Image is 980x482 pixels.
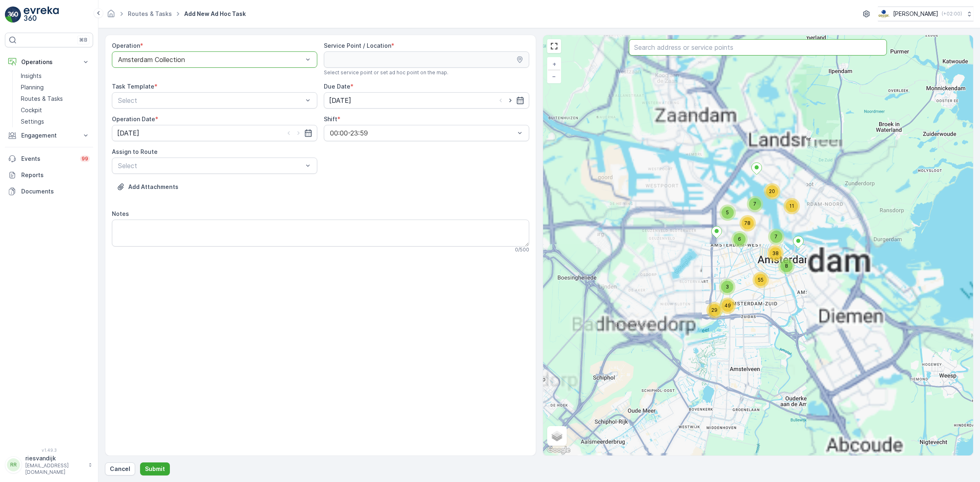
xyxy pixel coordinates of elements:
[5,183,93,200] a: Documents
[552,60,556,67] span: +
[21,106,42,114] p: Cockpit
[7,458,20,471] div: RR
[324,42,391,49] label: Service Point / Location
[719,204,736,221] div: 5
[21,72,42,80] p: Insights
[112,116,155,122] label: Operation Date
[25,462,84,475] p: [EMAIL_ADDRESS][DOMAIN_NAME]
[738,236,741,242] span: 6
[18,93,93,104] a: Routes & Tasks
[79,37,87,43] p: ⌘B
[5,151,93,167] a: Events99
[719,279,735,295] div: 3
[552,73,556,80] span: −
[112,42,140,49] label: Operation
[731,231,748,247] div: 6
[21,187,90,195] p: Documents
[753,272,769,288] div: 55
[942,11,962,17] p: ( +02:00 )
[545,445,572,455] img: Google
[118,96,303,105] p: Select
[726,284,729,290] span: 3
[785,263,788,269] span: 8
[324,92,529,109] input: dd/mm/yyyy
[128,10,172,17] a: Routes & Tasks
[515,247,529,253] p: 0 / 500
[548,70,560,82] a: Zoom Out
[764,183,780,200] div: 20
[82,155,88,162] p: 99
[893,10,938,18] p: [PERSON_NAME]
[112,83,154,90] label: Task Template
[878,9,890,18] img: basis-logo_rgb2x.png
[548,427,566,445] a: Layers
[878,7,973,21] button: [PERSON_NAME](+02:00)
[107,12,116,19] a: Homepage
[110,465,130,473] p: Cancel
[112,210,129,217] label: Notes
[789,203,794,209] span: 11
[724,302,731,309] span: 49
[772,250,779,256] span: 38
[719,298,736,314] div: 49
[128,183,178,191] p: Add Attachments
[747,196,763,212] div: 7
[768,229,784,245] div: 7
[769,188,775,194] span: 20
[706,302,723,318] div: 29
[183,10,247,18] span: Add New Ad Hoc Task
[545,445,572,455] a: Open this area in Google Maps (opens a new window)
[21,95,63,103] p: Routes & Tasks
[21,58,77,66] p: Operations
[753,201,756,207] span: 7
[140,462,170,475] button: Submit
[324,83,350,90] label: Due Date
[18,70,93,82] a: Insights
[21,118,44,126] p: Settings
[784,198,800,214] div: 11
[118,161,303,171] p: Select
[5,167,93,183] a: Reports
[105,462,135,475] button: Cancel
[5,7,21,23] img: logo
[24,7,59,23] img: logo_light-DOdMpM7g.png
[21,131,77,140] p: Engagement
[711,307,717,313] span: 29
[145,465,165,473] p: Submit
[5,127,93,144] button: Engagement
[5,448,93,453] span: v 1.49.3
[629,39,887,56] input: Search address or service points
[112,148,158,155] label: Assign to Route
[21,171,90,179] p: Reports
[5,54,93,70] button: Operations
[778,258,795,274] div: 8
[18,116,93,127] a: Settings
[775,233,777,240] span: 7
[21,83,44,91] p: Planning
[18,104,93,116] a: Cockpit
[112,125,317,141] input: dd/mm/yyyy
[21,155,75,163] p: Events
[726,209,729,215] span: 5
[25,454,84,462] p: riesvandijk
[5,454,93,475] button: RRriesvandijk[EMAIL_ADDRESS][DOMAIN_NAME]
[548,58,560,70] a: Zoom In
[18,82,93,93] a: Planning
[739,215,756,231] div: 78
[324,69,448,76] span: Select service point or set ad hoc point on the map.
[767,245,784,262] div: 38
[758,277,764,283] span: 55
[548,40,560,52] a: View Fullscreen
[324,116,337,122] label: Shift
[112,180,183,193] button: Upload File
[744,220,751,226] span: 78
